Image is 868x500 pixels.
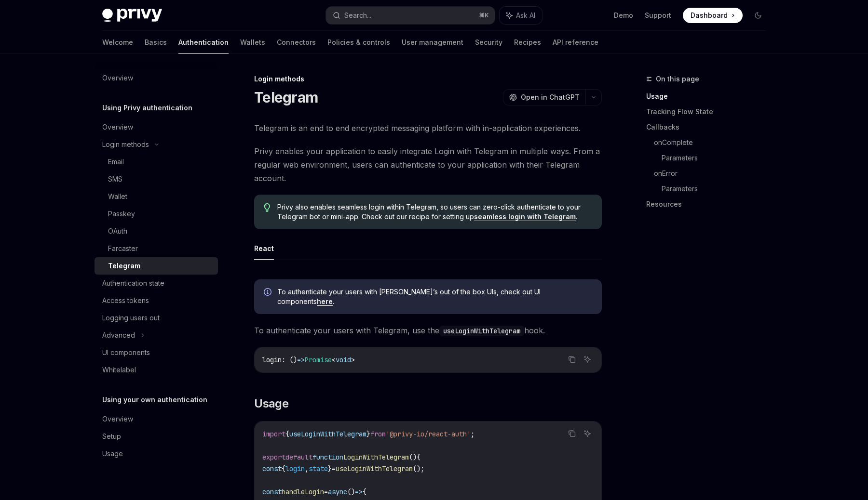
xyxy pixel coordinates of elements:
span: { [417,453,420,461]
span: { [282,464,285,473]
span: ; [471,430,475,438]
span: () [409,453,417,461]
span: } [366,430,370,438]
span: const [262,464,282,473]
button: Search...⌘K [326,7,495,24]
a: Policies & controls [327,31,390,54]
div: Logging users out [102,312,160,324]
a: Overview [95,118,218,136]
span: '@privy-io/react-auth' [386,430,471,438]
a: Usage [95,445,218,462]
a: Security [475,31,502,54]
a: Resources [646,197,773,212]
button: Copy the contents from the code block [566,427,578,440]
div: Authentication state [102,277,164,289]
div: Farcaster [108,243,138,254]
div: Telegram [108,260,140,272]
a: Whitelabel [95,361,218,379]
a: Authentication state [95,275,218,292]
a: onComplete [654,135,773,150]
a: Usage [646,89,773,104]
a: Passkey [95,205,218,223]
span: Ask AI [516,11,535,20]
span: Dashboard [691,11,728,20]
a: UI components [95,344,218,361]
span: login [285,464,305,473]
img: dark logo [102,9,162,22]
span: useLoginWithTelegram [289,430,366,438]
div: SMS [108,173,122,185]
h1: Telegram [254,89,318,106]
div: Setup [102,431,121,442]
button: Ask AI [500,7,542,24]
a: Recipes [514,31,541,54]
div: Access tokens [102,295,149,306]
a: Demo [614,11,633,20]
div: Passkey [108,208,135,220]
div: Search... [344,10,371,21]
a: Overview [95,410,218,428]
span: } [328,464,332,473]
span: > [351,355,355,364]
button: Open in ChatGPT [503,89,585,105]
span: login [262,355,282,364]
span: Promise [305,355,332,364]
span: state [309,464,328,473]
div: Overview [102,413,133,425]
div: Login methods [102,139,149,150]
span: handleLogin [282,487,324,496]
a: onError [654,166,773,181]
a: OAuth [95,223,218,240]
div: Whitelabel [102,364,136,376]
span: () [347,487,355,496]
a: here [317,297,333,306]
a: Logging users out [95,309,218,327]
div: Login methods [254,74,602,84]
span: default [285,453,312,461]
span: { [285,430,289,438]
span: import [262,430,285,438]
div: OAuth [108,225,127,237]
h5: Using your own authentication [102,394,207,406]
a: Welcome [102,31,133,54]
span: => [297,355,305,364]
div: Usage [102,448,123,460]
span: from [370,430,386,438]
button: Ask AI [581,427,594,440]
a: Email [95,153,218,171]
div: Wallet [108,191,127,202]
a: Overview [95,69,218,87]
span: useLoginWithTelegram [336,464,413,473]
span: Privy enables your application to easily integrate Login with Telegram in multiple ways. From a r... [254,145,602,185]
span: < [332,355,336,364]
button: Ask AI [581,353,594,366]
a: Basics [145,31,167,54]
div: UI components [102,347,150,358]
a: Support [645,11,671,20]
a: seamless login with Telegram [474,212,576,221]
span: LoginWithTelegram [343,453,409,461]
span: = [324,487,328,496]
span: export [262,453,285,461]
span: To authenticate your users with [PERSON_NAME]’s out of the box UIs, check out UI components . [277,287,592,306]
svg: Tip [264,203,271,212]
div: Email [108,156,124,168]
span: void [336,355,351,364]
span: Open in ChatGPT [521,92,580,102]
a: Access tokens [95,292,218,309]
a: Wallets [240,31,265,54]
div: Overview [102,121,133,133]
a: Dashboard [683,8,743,23]
a: Setup [95,428,218,445]
a: API reference [553,31,598,54]
div: Overview [102,72,133,84]
span: Telegram is an end to end encrypted messaging platform with in-application experiences. [254,121,602,135]
span: const [262,487,282,496]
span: ⌘ K [479,12,489,19]
a: Farcaster [95,240,218,257]
button: React [254,237,274,260]
a: Parameters [662,181,773,197]
svg: Info [264,288,273,298]
span: (); [413,464,424,473]
a: Parameters [662,150,773,166]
